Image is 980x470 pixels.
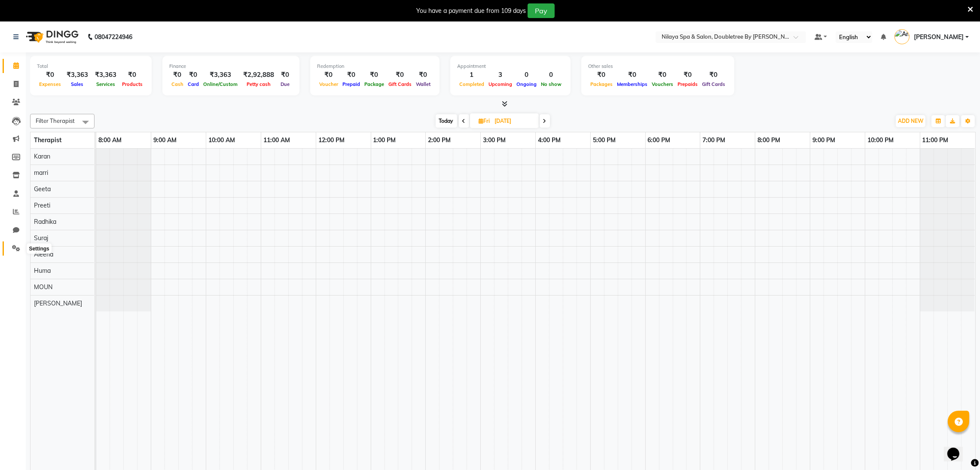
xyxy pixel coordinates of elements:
div: Redemption [317,63,433,70]
span: Due [278,81,292,87]
span: Vouchers [650,81,675,87]
span: Memberships [615,81,650,87]
button: ADD NEW [896,115,925,127]
span: Suraj [34,234,48,242]
span: No show [539,81,564,87]
span: Aleena [34,250,53,258]
span: Wallet [414,81,433,87]
div: ₹2,92,888 [240,70,278,80]
span: Radhika [34,218,56,226]
iframe: chat widget [944,436,971,461]
span: Today [436,114,457,128]
span: [PERSON_NAME] [914,33,964,42]
div: ₹0 [386,70,414,80]
a: 10:00 AM [206,134,237,146]
div: ₹0 [675,70,700,80]
span: Completed [457,81,486,87]
span: Preeti [34,201,50,209]
div: ₹0 [169,70,186,80]
img: Anubhav [895,29,910,44]
div: You have a payment due from 109 days [416,6,526,15]
div: ₹0 [278,70,293,80]
a: 8:00 PM [755,134,782,146]
span: Therapist [34,136,61,144]
span: Gift Cards [700,81,727,87]
div: Finance [169,63,293,70]
div: ₹0 [615,70,650,80]
span: Online/Custom [201,81,240,87]
a: 11:00 PM [920,134,951,146]
span: Expenses [37,81,63,87]
div: ₹0 [362,70,386,80]
a: 2:00 PM [426,134,453,146]
div: ₹0 [340,70,362,80]
span: ADD NEW [898,118,923,124]
span: Sales [69,81,86,87]
div: ₹0 [186,70,201,80]
span: Packages [588,81,615,87]
a: 1:00 PM [371,134,398,146]
span: [PERSON_NAME] [34,299,82,307]
span: marri [34,169,48,177]
span: Petty cash [244,81,273,87]
a: 8:00 AM [96,134,124,146]
div: ₹3,363 [63,70,92,80]
a: 5:00 PM [591,134,618,146]
div: ₹0 [37,70,63,80]
a: 9:00 AM [151,134,179,146]
span: Voucher [317,81,340,87]
span: Gift Cards [386,81,414,87]
div: ₹0 [588,70,615,80]
span: Ongoing [514,81,539,87]
span: Filter Therapist [36,117,75,124]
b: 08047224946 [95,25,132,49]
span: Prepaid [340,81,362,87]
div: Settings [27,244,51,254]
div: ₹0 [414,70,433,80]
div: ₹3,363 [201,70,240,80]
div: 0 [539,70,564,80]
div: ₹0 [650,70,675,80]
a: 7:00 PM [700,134,727,146]
button: Pay [528,3,555,18]
a: 10:00 PM [865,134,896,146]
span: Products [120,81,145,87]
a: 3:00 PM [481,134,508,146]
a: 4:00 PM [536,134,563,146]
div: ₹0 [120,70,145,80]
span: Geeta [34,185,51,193]
div: 1 [457,70,486,80]
span: Upcoming [486,81,514,87]
span: Karan [34,153,50,160]
div: 0 [514,70,539,80]
span: Cash [169,81,186,87]
a: 11:00 AM [261,134,292,146]
span: MOUN [34,283,52,291]
div: Other sales [588,63,727,70]
span: Prepaids [675,81,700,87]
div: ₹3,363 [92,70,120,80]
a: 9:00 PM [810,134,837,146]
span: Huma [34,267,51,275]
div: Appointment [457,63,564,70]
div: Total [37,63,145,70]
a: 12:00 PM [316,134,347,146]
span: Card [186,81,201,87]
span: Services [94,81,117,87]
div: 3 [486,70,514,80]
span: Package [362,81,386,87]
a: 6:00 PM [646,134,673,146]
span: Fri [477,118,492,124]
input: 2025-09-05 [492,115,535,128]
div: ₹0 [317,70,340,80]
div: ₹0 [700,70,727,80]
img: logo [22,25,81,49]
